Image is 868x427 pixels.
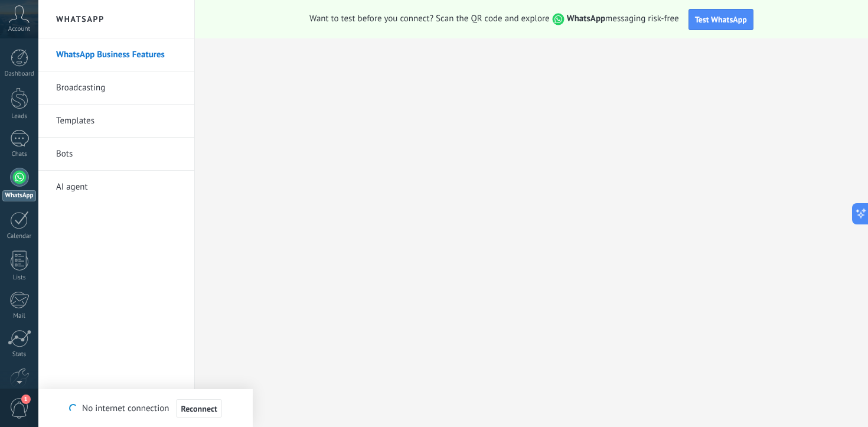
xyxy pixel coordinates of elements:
a: AI agent [56,171,182,204]
span: Account [8,25,30,33]
div: Lists [2,274,37,282]
li: AI agent [38,171,194,203]
button: Test WhatsApp [688,9,753,30]
div: WhatsApp [2,190,36,201]
a: WhatsApp Business Features [56,38,182,71]
li: Templates [38,105,194,138]
span: Reconnect [181,405,217,413]
div: Chats [2,151,37,158]
li: Bots [38,138,194,171]
div: Leads [2,113,37,120]
span: 1 [21,395,31,404]
button: Reconnect [176,399,221,418]
a: Broadcasting [56,71,182,105]
div: Dashboard [2,70,37,78]
span: Test WhatsApp [695,14,747,25]
div: Calendar [2,233,37,240]
div: Mail [2,312,37,320]
div: Stats [2,351,37,358]
a: Bots [56,138,182,171]
a: Templates [56,105,182,138]
div: No internet connection [69,399,222,418]
li: Broadcasting [38,71,194,105]
li: WhatsApp Business Features [38,38,194,71]
span: Want to test before you connect? Scan the QR code and explore messaging risk-free [309,13,679,25]
strong: WhatsApp [567,13,605,24]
